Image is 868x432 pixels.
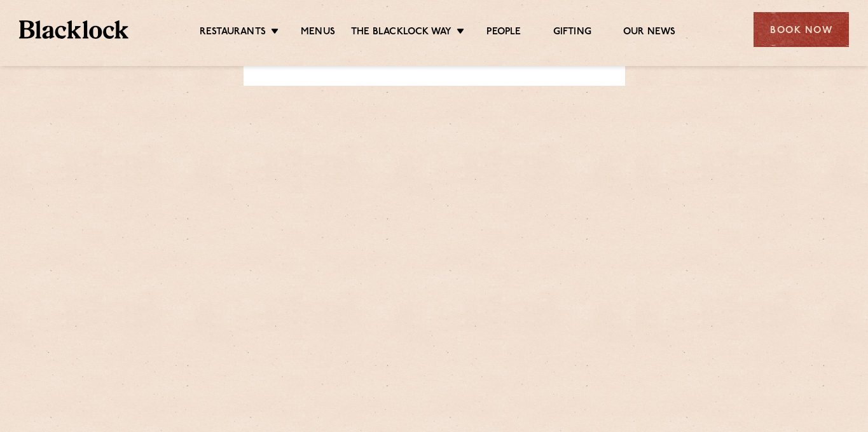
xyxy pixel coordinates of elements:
a: Gifting [553,26,591,40]
img: BL_Textured_Logo-footer-cropped.svg [19,20,128,39]
a: Menus [301,26,335,40]
a: Our News [623,26,676,40]
a: Restaurants [200,26,266,40]
a: The Blacklock Way [351,26,451,40]
div: Book Now [754,12,849,47]
a: People [486,26,521,40]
